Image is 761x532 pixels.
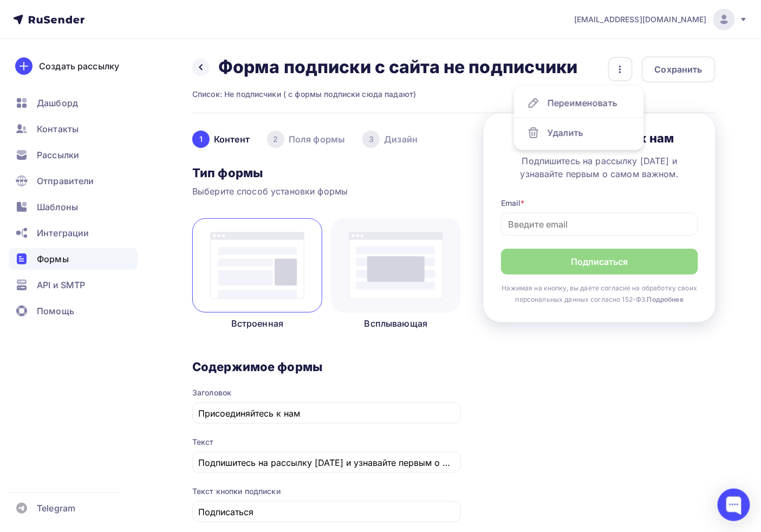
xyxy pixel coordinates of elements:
p: Выберите способ установки формы [192,185,461,198]
button: Подписаться [501,249,698,275]
span: [EMAIL_ADDRESS][DOMAIN_NAME] [574,14,707,25]
div: Поля формы [267,131,345,148]
div: Переименовать [527,96,631,109]
a: Подробнее [647,295,684,303]
a: Рассылки [9,144,138,166]
div: Email [501,198,698,209]
p: Всплывающая [331,317,461,330]
span: Telegram [37,502,75,515]
span: Формы [37,252,69,265]
h2: Форма подписки с сайта не подписчики [218,56,578,78]
div: Подпишитесь на рассылку [DATE] и узнавайте первым о самом важном. [501,154,698,180]
a: Шаблоны [9,196,138,218]
p: Нажимая на кнопку, вы даете согласие на обработку своих персональных данных согласно 152-ФЗ. [501,282,698,305]
div: 2 [267,131,284,148]
span: Отправители [37,174,94,187]
h3: Содержимое формы [192,359,461,374]
span: Помощь [37,304,74,317]
div: Создать рассылку [39,60,119,73]
span: Интеграции [37,226,89,239]
div: Заголовок [192,387,461,398]
h3: Присоединяйтесь к нам [501,131,698,146]
span: Рассылки [37,148,79,161]
div: Текст [192,437,461,447]
a: Дашборд [9,92,138,114]
span: Контакты [37,122,79,135]
a: [EMAIL_ADDRESS][DOMAIN_NAME] [574,9,748,30]
h3: Тип формы [192,165,461,180]
a: Контакты [9,118,138,140]
div: Сохранить [655,63,703,76]
div: Список: Не подписчики ( с формы подписки сюда падают) [192,89,578,100]
div: 3 [362,131,380,148]
span: API и SMTP [37,278,85,291]
div: Дизайн [362,131,418,148]
a: Отправители [9,170,138,192]
a: Формы [9,248,138,270]
div: 1 [192,131,210,148]
span: Шаблоны [37,200,78,213]
input: Введите email [501,213,698,236]
span: Дашборд [37,96,78,109]
div: Удалить [527,126,631,139]
div: Текст кнопки подписки [192,486,461,497]
div: Контент [192,131,250,148]
p: Встроенная [192,317,322,330]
